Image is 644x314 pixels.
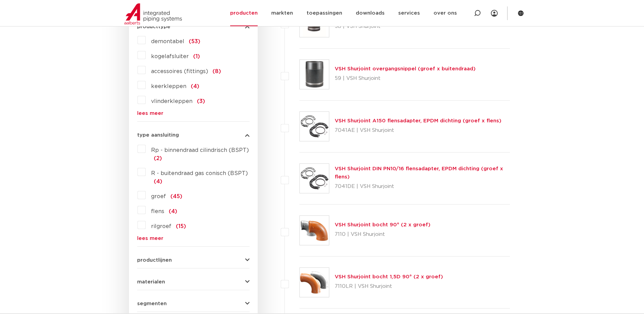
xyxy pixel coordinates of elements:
span: (45) [170,194,182,199]
span: (15) [176,224,186,229]
span: (2) [154,156,162,161]
span: segmenten [137,301,167,306]
img: Thumbnail for VSH Shurjoint bocht 90° (2 x groef) [300,216,329,245]
a: VSH Shurjoint overgangsnippel (groef x buitendraad) [335,66,476,71]
button: producttype [137,24,250,29]
span: (4) [191,84,199,89]
span: groef [151,194,166,199]
span: (4) [154,179,162,184]
button: segmenten [137,301,250,306]
a: VSH Shurjoint DIN PN10/16 flensadapter, EPDM dichting (groef x flens) [335,166,503,179]
span: producttype [137,24,170,29]
a: lees meer [137,236,250,241]
button: materialen [137,279,250,284]
p: 7041DE | VSH Shurjoint [335,181,510,192]
a: VSH Shurjoint A150 flensadapter, EPDM dichting (groef x flens) [335,118,501,123]
span: (4) [169,209,177,214]
span: productlijnen [137,258,172,263]
span: Rp - binnendraad cilindrisch (BSPT) [151,147,249,153]
span: (3) [197,99,205,104]
a: VSH Shurjoint bocht 1,5D 90° (2 x groef) [335,274,443,279]
img: Thumbnail for VSH Shurjoint A150 flensadapter, EPDM dichting (groef x flens) [300,112,329,141]
span: type aansluiting [137,133,179,138]
span: rilgroef [151,224,171,229]
p: 7041AE | VSH Shurjoint [335,125,501,136]
p: 59 | VSH Shurjoint [335,73,476,84]
img: Thumbnail for VSH Shurjoint bocht 1,5D 90° (2 x groef) [300,268,329,297]
span: demontabel [151,39,184,44]
span: vlinderkleppen [151,99,192,104]
p: 58 | VSH Shurjoint [335,21,458,32]
span: materialen [137,279,165,284]
span: R - buitendraad gas conisch (BSPT) [151,171,248,176]
img: Thumbnail for VSH Shurjoint DIN PN10/16 flensadapter, EPDM dichting (groef x flens) [300,164,329,193]
span: (53) [189,39,200,44]
span: kogelafsluiter [151,54,189,59]
span: keerkleppen [151,84,186,89]
p: 7110LR | VSH Shurjoint [335,281,443,292]
a: lees meer [137,111,250,116]
span: (1) [193,54,200,59]
a: VSH Shurjoint bocht 90° (2 x groef) [335,222,430,227]
p: 7110 | VSH Shurjoint [335,229,430,240]
button: productlijnen [137,258,250,263]
button: type aansluiting [137,133,250,138]
span: flens [151,209,164,214]
span: (8) [213,69,221,74]
span: accessoires (fittings) [151,69,208,74]
img: Thumbnail for VSH Shurjoint overgangsnippel (groef x buitendraad) [300,60,329,89]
